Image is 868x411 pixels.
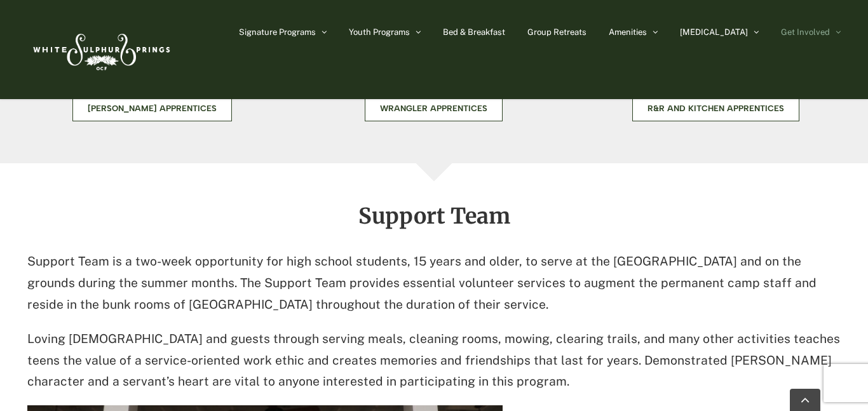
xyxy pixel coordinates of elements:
[365,96,503,121] a: Download the Wrangler Apprentice Packing List
[380,104,487,114] span: Wrangler Apprentices
[27,20,173,79] img: White Sulphur Springs Logo
[349,28,410,36] span: Youth Programs
[72,96,232,121] a: Download the Camp Caleb Apprentice Packing List
[27,205,841,227] h2: Support Team
[27,251,841,315] p: Support Team is a two-week opportunity for high school students, 15 years and older, to serve at ...
[527,28,587,36] span: Group Retreats
[88,104,217,114] span: [PERSON_NAME] Apprentices
[443,28,505,36] span: Bed & Breakfast
[680,28,748,36] span: [MEDICAL_DATA]
[648,104,784,114] span: R&R and Kitchen Apprentices
[781,28,830,36] span: Get Involved
[609,28,647,36] span: Amenities
[632,96,799,121] a: Download the R&R Apprentice Packing List
[27,328,841,393] p: Loving [DEMOGRAPHIC_DATA] and guests through serving meals, cleaning rooms, mowing, clearing trai...
[239,28,316,36] span: Signature Programs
